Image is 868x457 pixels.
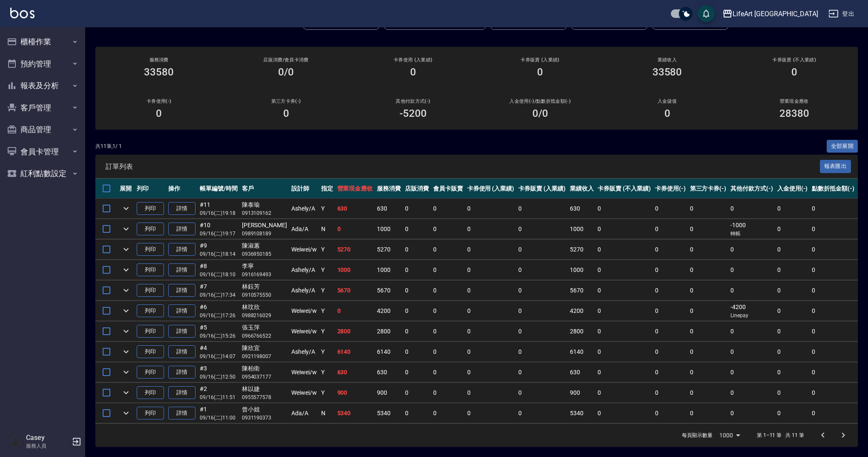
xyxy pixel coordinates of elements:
td: 630 [375,362,403,382]
th: 列印 [135,179,166,199]
th: 入金使用(-) [775,179,810,199]
td: 0 [728,383,775,403]
button: 列印 [137,345,164,359]
td: 0 [403,321,431,341]
td: 0 [403,403,431,423]
td: 0 [516,342,568,362]
th: 卡券使用 (入業績) [465,179,517,199]
div: LifeArt [GEOGRAPHIC_DATA] [733,9,818,19]
td: 0 [653,301,688,321]
td: 0 [431,240,465,260]
td: 0 [810,321,857,341]
td: 6140 [335,342,375,362]
p: 0954037177 [242,373,287,381]
h2: 營業現金應收 [741,98,848,104]
h3: 0 [283,107,289,119]
h2: 卡券販賣 (入業績) [487,57,593,63]
h2: 入金儲值 [614,98,720,104]
td: #5 [198,321,240,341]
h2: 入金使用(-) /點數折抵金額(-) [487,98,593,104]
td: 0 [431,342,465,362]
p: 09/16 (二) 18:10 [200,271,238,278]
td: 0 [403,342,431,362]
a: 詳情 [168,345,195,359]
td: 0 [431,199,465,219]
td: 5670 [568,281,596,301]
td: #2 [198,383,240,403]
td: 0 [431,260,465,280]
p: 0910575550 [242,291,287,299]
td: 0 [810,342,857,362]
td: 0 [688,342,729,362]
td: Weiwei /w [289,383,319,403]
td: 0 [431,362,465,382]
td: 0 [688,321,729,341]
td: Ada /A [289,219,319,239]
td: 0 [516,362,568,382]
td: 0 [775,219,810,239]
td: 0 [516,219,568,239]
td: 0 [403,281,431,301]
th: 卡券販賣 (不入業績) [595,179,652,199]
td: 0 [595,362,652,382]
a: 詳情 [168,386,195,399]
td: 0 [810,281,857,301]
td: #7 [198,281,240,301]
td: 0 [775,362,810,382]
p: Linepay [730,312,773,319]
td: Y [319,321,335,341]
td: 5270 [568,240,596,260]
td: Y [319,199,335,219]
td: Weiwei /w [289,362,319,382]
button: 客戶管理 [3,97,82,119]
img: Logo [10,8,34,18]
td: 0 [465,281,517,301]
p: 09/16 (二) 11:51 [200,393,238,401]
th: 業績收入 [568,179,596,199]
td: 0 [728,260,775,280]
td: 0 [335,301,375,321]
div: 李寧 [242,262,287,271]
td: 0 [516,281,568,301]
td: 5670 [335,281,375,301]
td: #4 [198,342,240,362]
th: 會員卡販賣 [431,179,465,199]
td: N [319,403,335,423]
td: 0 [465,383,517,403]
td: 1000 [335,260,375,280]
td: 0 [431,281,465,301]
td: Ashely /A [289,342,319,362]
th: 卡券販賣 (入業績) [516,179,568,199]
td: N [319,219,335,239]
div: 陳淑蕙 [242,241,287,250]
td: 4200 [375,301,403,321]
td: Weiwei /w [289,240,319,260]
td: 2800 [568,321,596,341]
td: Weiwei /w [289,321,319,341]
h3: 0 [156,107,162,119]
th: 操作 [166,179,198,199]
a: 詳情 [168,284,195,297]
button: expand row [120,407,132,419]
button: 報表及分析 [3,75,82,97]
h3: -5200 [400,107,427,119]
td: 630 [375,199,403,219]
td: 0 [775,260,810,280]
td: #6 [198,301,240,321]
a: 詳情 [168,304,195,318]
td: 0 [775,199,810,219]
a: 詳情 [168,223,195,236]
th: 帳單編號/時間 [198,179,240,199]
td: 0 [516,240,568,260]
td: 0 [653,281,688,301]
td: 0 [595,342,652,362]
td: 0 [775,301,810,321]
button: expand row [120,304,132,317]
span: 訂單列表 [106,162,820,171]
h3: 0 [664,107,670,119]
td: 0 [595,321,652,341]
td: 5270 [335,240,375,260]
h3: 33580 [144,66,174,78]
td: 0 [653,260,688,280]
td: 0 [595,301,652,321]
